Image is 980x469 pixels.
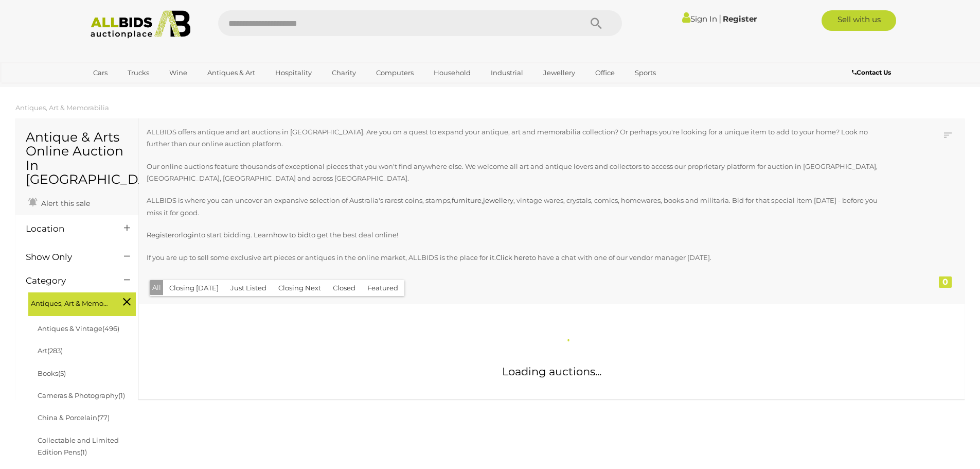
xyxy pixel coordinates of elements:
span: (1) [80,448,87,456]
span: (283) [47,346,63,355]
span: (1) [118,391,125,399]
a: China & Porcelain(77) [38,413,110,422]
a: Sports [628,64,663,81]
a: Register [147,231,174,239]
h4: Show Only [26,252,109,262]
a: Register [723,14,757,24]
a: how to bid [273,231,309,239]
a: Collectable and Limited Edition Pens(1) [38,436,119,456]
h4: Category [26,276,109,286]
span: Alert this sale [39,199,90,208]
a: [GEOGRAPHIC_DATA] [86,81,173,98]
p: ALLBIDS offers antique and art auctions in [GEOGRAPHIC_DATA]. Are you on a quest to expand your a... [147,126,882,150]
a: Wine [163,64,194,81]
span: (5) [58,369,66,377]
button: Search [571,10,622,36]
span: Antiques, Art & Memorabilia [31,295,108,309]
a: Sign In [682,14,717,24]
button: Featured [361,280,404,296]
a: Charity [325,64,363,81]
a: Industrial [484,64,530,81]
button: Closing [DATE] [163,280,225,296]
a: Contact Us [852,67,894,78]
h1: Antique & Arts Online Auction In [GEOGRAPHIC_DATA] [26,130,128,187]
button: All [150,280,164,295]
span: Loading auctions... [502,365,601,378]
a: jewellery [483,196,513,204]
button: Just Listed [224,280,273,296]
a: Antiques & Vintage(496) [38,324,119,333]
a: Sell with us [822,10,896,31]
a: Hospitality [269,64,318,81]
a: login [181,231,199,239]
h4: Location [26,224,109,234]
a: Cars [86,64,114,81]
button: Closing Next [272,280,327,296]
button: Closed [327,280,362,296]
a: Alert this sale [26,195,93,210]
span: (496) [102,324,119,333]
a: Computers [369,64,420,81]
span: (77) [97,413,110,422]
a: Household [427,64,477,81]
div: 0 [939,276,952,288]
a: Jewellery [537,64,582,81]
a: Books(5) [38,369,66,377]
a: Art(283) [38,346,63,355]
p: If you are up to sell some exclusive art pieces or antiques in the online market, ALLBIDS is the ... [147,252,882,264]
p: ALLBIDS is where you can uncover an expansive selection of Australia's rarest coins, stamps, , , ... [147,195,882,219]
p: Our online auctions feature thousands of exceptional pieces that you won't find anywhere else. We... [147,161,882,185]
a: Click here [496,253,529,262]
span: | [719,13,721,24]
a: furniture [452,196,482,204]
a: Antiques & Art [201,64,262,81]
img: Allbids.com.au [85,10,197,39]
a: Trucks [121,64,156,81]
b: Contact Us [852,68,891,76]
a: Antiques, Art & Memorabilia [15,103,109,112]
p: or to start bidding. Learn to get the best deal online! [147,229,882,241]
a: Office [589,64,621,81]
a: Cameras & Photography(1) [38,391,125,399]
